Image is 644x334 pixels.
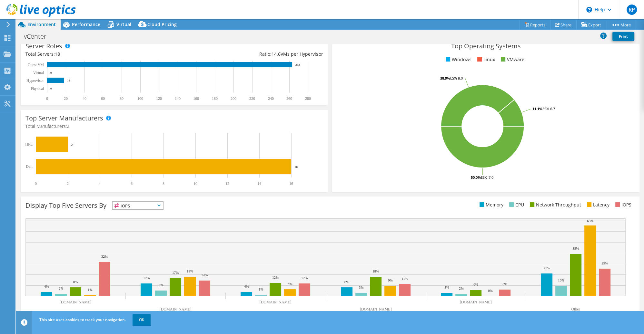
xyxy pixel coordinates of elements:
text: 40 [83,96,86,101]
text: 2 [71,143,73,147]
text: 39% [572,246,579,250]
text: 1% [88,288,93,291]
text: 0 [50,71,52,74]
text: 2% [459,286,464,290]
h4: Total Manufacturers: [25,123,323,130]
text: 2 [67,181,69,186]
text: 100 [137,96,143,101]
tspan: ESXi 7.0 [481,175,493,180]
text: 4% [44,284,49,288]
text: 280 [305,96,311,101]
h3: Server Roles [25,43,62,50]
div: Ratio: VMs per Hypervisor [174,51,323,58]
text: 8 [163,181,164,186]
a: Export [576,20,606,30]
text: Dell [26,164,33,169]
text: 1% [259,287,263,291]
text: 6 [131,181,133,186]
text: 80 [120,96,124,101]
text: 18 [67,79,70,82]
svg: \n [586,7,592,13]
text: 8% [344,280,349,284]
span: 18 [55,51,60,57]
span: 2 [67,123,69,129]
text: [DOMAIN_NAME] [260,300,292,304]
tspan: 38.9% [440,76,450,81]
text: 14 [257,181,261,186]
text: 17% [172,271,179,274]
span: This site uses cookies to track your navigation. [39,317,126,322]
text: 12% [301,276,308,280]
text: 10% [558,278,564,282]
span: Performance [72,21,100,27]
li: Memory [478,201,503,208]
text: [DOMAIN_NAME] [160,307,192,311]
li: Latency [585,201,609,208]
span: Environment [27,21,56,27]
text: 263 [295,63,300,66]
a: OK [133,314,151,326]
text: 140 [175,96,181,101]
span: Virtual [116,21,131,27]
text: 6% [288,282,292,286]
a: Reports [520,20,550,30]
text: 18% [372,269,379,273]
tspan: ESXi 8.0 [450,76,463,81]
li: Linux [476,56,495,63]
tspan: 50.0% [471,175,481,180]
text: 120 [156,96,162,101]
text: 200 [231,96,236,101]
h3: Top Operating Systems [337,43,634,50]
text: 9% [388,278,393,282]
text: 16 [289,181,293,186]
span: Cloud Pricing [147,21,177,27]
text: 60 [101,96,105,101]
tspan: ESXi 6.7 [542,106,555,111]
text: 240 [268,96,274,101]
span: RP [627,5,637,15]
text: 12% [143,276,150,280]
text: 260 [286,96,292,101]
h1: vCenter [21,33,56,40]
li: IOPS [614,201,631,208]
text: 32% [101,254,108,258]
text: 160 [193,96,199,101]
li: CPU [508,201,524,208]
text: 4 [99,181,101,186]
li: VMware [499,56,524,63]
text: Other [571,307,580,311]
text: 3% [359,285,364,289]
text: 3% [444,285,449,289]
li: Network Throughput [528,201,581,208]
h3: Top Server Manufacturers [25,115,103,122]
text: [DOMAIN_NAME] [460,300,492,304]
text: 2% [59,286,64,290]
text: Virtual [33,71,44,75]
text: Physical [31,86,44,91]
text: 0% [488,289,493,292]
text: 10 [193,181,197,186]
text: 21% [543,266,550,270]
text: 0 [35,181,37,186]
div: Total Servers: [25,51,174,58]
text: 180 [212,96,218,101]
tspan: 11.1% [532,106,542,111]
li: Windows [444,56,471,63]
text: 25% [601,261,608,265]
text: 14% [201,273,208,277]
text: 11% [401,277,408,281]
text: 6% [502,282,507,286]
text: 18% [187,269,193,273]
text: 20 [64,96,68,101]
text: 0 [46,96,48,101]
text: [DOMAIN_NAME] [360,307,392,311]
text: 220 [249,96,255,101]
text: 5% [159,283,163,287]
a: Print [612,32,634,41]
span: 14.6 [272,51,281,57]
text: 12% [272,275,279,279]
text: 4% [244,284,249,288]
text: HPE [25,142,33,147]
a: More [606,20,636,30]
text: 16 [294,165,298,169]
